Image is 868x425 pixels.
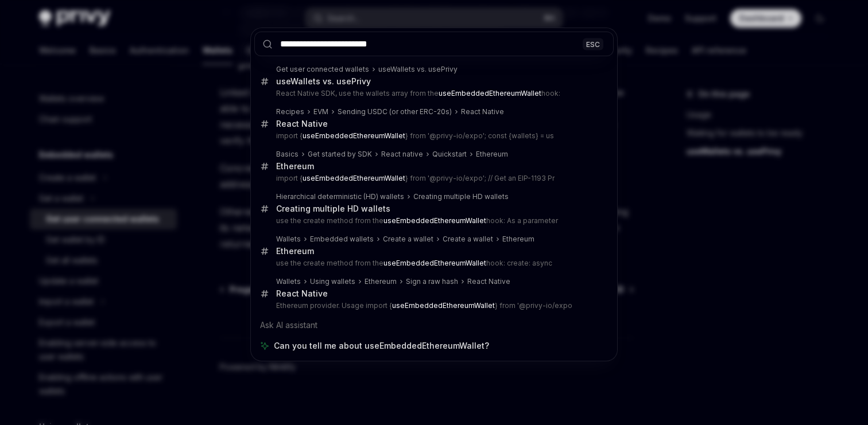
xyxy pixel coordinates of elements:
[274,340,489,352] span: Can you tell me about useEmbeddedEthereumWallet?
[276,277,301,286] div: Wallets
[383,235,433,244] div: Create a wallet
[276,131,590,141] p: import { } from '@privy-io/expo'; const {wallets} = us
[502,235,534,244] div: Ethereum
[276,192,404,201] div: Hierarchical deterministic (HD) wallets
[310,277,355,286] div: Using wallets
[383,259,486,267] b: useEmbeddedEthereumWallet
[276,119,328,129] div: React Native
[338,107,452,116] div: Sending USDC (or other ERC-20s)
[276,65,369,74] div: Get user connected wallets
[392,301,495,310] b: useEmbeddedEthereumWallet
[276,204,390,214] div: Creating multiple HD wallets
[276,161,314,171] div: Ethereum
[365,277,397,286] div: Ethereum
[276,107,304,116] div: Recipes
[461,107,504,116] div: React Native
[276,235,301,244] div: Wallets
[308,150,372,159] div: Get started by SDK
[476,150,508,159] div: Ethereum
[378,65,458,74] div: useWallets vs. usePrivy
[276,76,371,87] div: useWallets vs. usePrivy
[413,192,509,201] div: Creating multiple HD wallets
[254,315,614,336] div: Ask AI assistant
[303,174,405,182] b: useEmbeddedEthereumWallet
[276,89,590,98] p: React Native SDK, use the wallets array from the hook:
[432,150,467,159] div: Quickstart
[467,277,510,286] div: React Native
[276,288,328,299] div: React Native
[583,38,603,50] div: ESC
[439,89,541,98] b: useEmbeddedEthereumWallet
[303,131,405,140] b: useEmbeddedEthereumWallet
[381,150,423,159] div: React native
[276,216,590,225] p: use the create method from the hook: As a parameter
[276,246,314,256] div: Ethereum
[383,216,486,225] b: useEmbeddedEthereumWallet
[310,235,374,244] div: Embedded wallets
[443,235,493,244] div: Create a wallet
[406,277,458,286] div: Sign a raw hash
[313,107,328,116] div: EVM
[276,174,590,183] p: import { } from '@privy-io/expo'; // Get an EIP-1193 Pr
[276,301,590,310] p: Ethereum provider. Usage import { } from '@privy-io/expo
[276,259,590,268] p: use the create method from the hook: create: async
[276,150,299,159] div: Basics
